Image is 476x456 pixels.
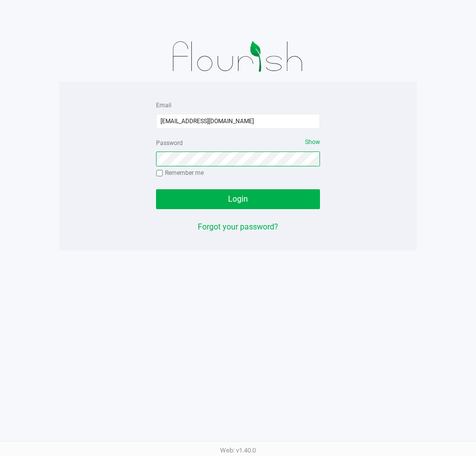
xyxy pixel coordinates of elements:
span: Show [305,139,320,146]
input: Remember me [156,170,163,177]
span: Web: v1.40.0 [220,447,256,454]
button: Forgot your password? [198,221,278,233]
label: Remember me [156,168,204,177]
span: Login [228,194,248,204]
label: Password [156,139,183,148]
button: Login [156,189,320,209]
label: Email [156,101,171,110]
